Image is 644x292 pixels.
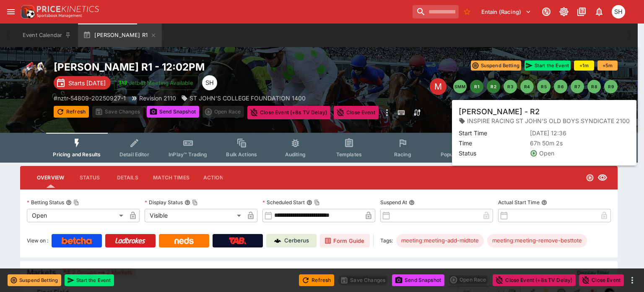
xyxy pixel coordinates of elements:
[592,4,607,19] button: Notifications
[202,75,217,90] div: Stephen Hunt
[572,266,614,279] button: Display filter
[597,173,608,183] svg: Visible
[53,151,101,158] span: Pricing and Results
[37,6,99,12] img: PriceKinetics
[392,274,444,286] button: Send Snapshot
[169,151,207,158] span: InPlay™ Trading
[27,209,126,222] div: Open
[139,94,176,103] p: Revision 2110
[274,237,281,244] img: Cerberus
[453,80,467,93] button: SMM
[453,80,618,93] nav: pagination navigation
[543,151,584,158] span: System Controls
[46,133,591,163] div: Event type filters
[587,108,614,117] p: Auto-Save
[380,199,407,206] p: Suspend At
[612,5,625,18] div: Stephen Hunt
[18,24,76,47] button: Event Calendar
[597,61,618,71] button: +5m
[18,3,35,20] img: PriceKinetics Logo
[574,61,594,71] button: +1m
[586,174,594,182] svg: Open
[299,274,334,286] button: Refresh
[314,200,320,205] button: Copy To Clipboard
[109,168,146,188] button: Details
[334,106,379,119] button: Close Event
[174,237,193,244] img: Neds
[78,24,162,47] button: [PERSON_NAME] R1
[604,80,618,93] button: R9
[498,199,540,206] p: Actual Start Time
[574,4,589,19] button: Documentation
[115,237,145,244] img: Ladbrokes
[27,234,48,247] label: View on :
[441,151,472,158] span: Popular Bets
[520,80,534,93] button: R4
[525,61,571,71] button: Start the Event
[71,168,109,188] button: Status
[68,79,106,87] p: Starts [DATE]
[487,237,587,245] span: meeting:meeting-remove-besttote
[229,237,247,244] img: TabNZ
[320,234,370,247] a: Form Guide
[487,234,587,247] div: Betting Target: cerberus
[247,106,330,119] button: Close Event (+8s TV Delay)
[470,80,483,93] button: R1
[627,275,637,285] button: more
[493,274,576,286] button: Close Event (+8s TV Delay)
[396,234,484,247] div: Betting Target: cerberus
[203,106,244,118] div: split button
[8,274,61,286] button: Suspend Betting
[284,237,309,245] p: Cerberus
[556,4,571,19] button: Toggle light/dark mode
[380,234,393,247] label: Tags:
[196,168,234,188] button: Actions
[537,80,551,93] button: R5
[119,151,149,158] span: Detail Editor
[460,5,474,18] button: No Bookmarks
[37,14,82,18] img: Sportsbook Management
[63,268,132,278] div: 2 Groups 2 Markets
[571,80,584,93] button: R7
[382,106,392,119] button: more
[181,94,306,103] div: ST JOHN’S COLLEGE FOUNDATION 1400
[147,106,199,118] button: Send Snapshot
[394,151,411,158] span: Racing
[548,108,570,117] p: Override
[509,108,531,117] p: Overtype
[119,79,127,87] img: jetbet-logo.svg
[145,209,244,222] div: Visible
[430,78,447,95] div: Edit Meeting
[54,106,89,118] button: Refresh
[587,80,601,93] button: R8
[492,151,528,158] span: Related Events
[27,268,56,277] h5: Markets
[192,200,198,205] button: Copy To Clipboard
[27,199,64,206] p: Betting Status
[539,4,554,19] button: Connected to PK
[262,199,305,206] p: Scheduled Start
[471,61,521,71] button: Suspend Betting
[476,5,536,18] button: Select Tenant
[30,168,71,188] button: Overview
[413,5,459,18] input: search
[114,76,199,90] button: Jetbet Meeting Available
[65,274,114,286] button: Start the Event
[73,200,79,205] button: Copy To Clipboard
[504,80,517,93] button: R3
[487,80,500,93] button: R2
[554,80,567,93] button: R6
[609,3,628,21] button: Stephen Hunt
[20,61,47,87] img: horse_racing.png
[285,151,306,158] span: Auditing
[54,61,336,74] h2: Copy To Clipboard
[448,274,489,286] div: split button
[62,237,92,244] img: Betcha
[54,94,126,103] p: Copy To Clipboard
[396,237,484,245] span: meeting:meeting-add-midtote
[190,94,306,103] p: ST JOHN’S COLLEGE FOUNDATION 1400
[336,151,362,158] span: Templates
[3,4,18,19] button: open drawer
[579,274,624,286] button: Close Event
[146,168,196,188] button: Match Times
